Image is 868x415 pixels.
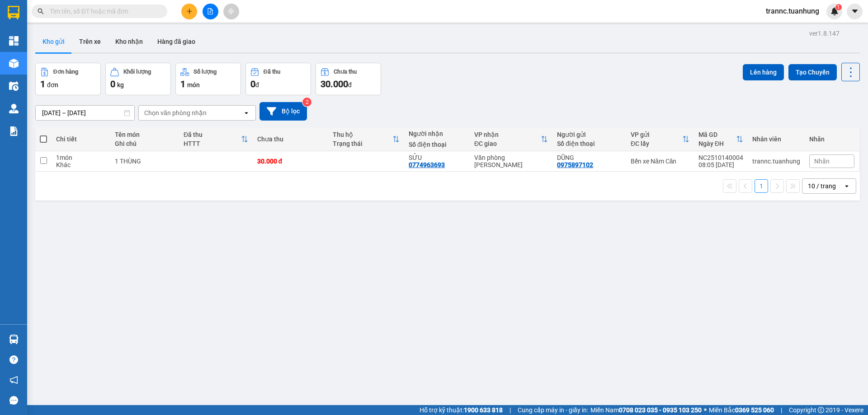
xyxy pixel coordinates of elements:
span: Miền Bắc [709,405,774,415]
div: Thu hộ [333,131,392,138]
button: file-add [203,4,218,19]
sup: 2 [302,98,311,107]
svg: open [243,109,250,117]
div: Nhân viên [752,135,800,143]
div: VP nhận [474,131,541,138]
div: Người gửi [557,131,622,138]
span: đ [255,81,259,89]
div: SỬU [409,154,465,161]
div: Khác [56,161,105,168]
div: VP gửi [631,131,682,138]
span: Hỗ trợ kỹ thuật: [420,405,503,415]
input: Tìm tên, số ĐT hoặc mã đơn [50,6,156,16]
div: 1 món [56,154,105,161]
button: Chưa thu30.000đ [316,63,381,95]
div: 0774963693 [409,161,445,168]
span: 30.000 [321,79,348,89]
div: Chưa thu [257,135,324,143]
span: 1 [40,79,45,89]
span: search [38,8,44,14]
img: warehouse-icon [9,59,19,68]
div: Số điện thoại [557,140,622,147]
button: Kho nhận [108,31,150,52]
img: warehouse-icon [9,104,19,113]
sup: 1 [835,4,842,10]
span: plus [186,8,193,14]
strong: 1900 633 818 [464,406,503,414]
img: icon-new-feature [830,7,839,15]
button: Số lượng1món [175,63,241,95]
span: aim [228,8,234,14]
th: Toggle SortBy [328,127,404,151]
span: | [781,405,782,415]
div: 08:05 [DATE] [698,161,743,168]
strong: 0708 023 035 - 0935 103 250 [619,406,702,414]
div: Bến xe Năm Căn [631,158,689,165]
span: message [9,396,18,405]
img: logo-vxr [8,6,19,19]
button: Kho gửi [35,31,72,52]
span: 1 [837,4,840,10]
div: Nhãn [809,135,854,143]
button: plus [181,4,197,19]
div: 10 / trang [808,182,836,191]
button: Đơn hàng1đơn [35,63,101,95]
strong: 0369 525 060 [735,406,774,414]
div: ĐC lấy [631,140,682,147]
div: Đã thu [184,131,241,138]
img: dashboard-icon [9,36,19,46]
div: Chi tiết [56,135,105,143]
button: caret-down [847,4,863,19]
div: HTTT [184,140,241,147]
button: Bộ lọc [259,102,307,121]
th: Toggle SortBy [694,127,748,151]
span: ⚪️ [704,408,707,412]
span: file-add [207,8,213,14]
span: món [187,81,200,89]
div: Tên món [115,131,175,138]
button: Đã thu0đ [245,63,311,95]
th: Toggle SortBy [470,127,552,151]
span: copyright [818,407,824,413]
div: NC2510140004 [698,154,743,161]
svg: open [843,182,850,190]
span: trannc.tuanhung [759,5,826,17]
div: Mã GD [698,131,736,138]
button: Khối lượng0kg [105,63,171,95]
span: 0 [250,79,255,89]
button: Tạo Chuyến [788,64,837,80]
div: ĐC giao [474,140,541,147]
button: Hàng đã giao [150,31,203,52]
div: Số điện thoại [409,141,465,148]
div: Người nhận [409,130,465,137]
div: 30.000 đ [257,158,324,165]
div: Chưa thu [334,69,357,75]
span: kg [117,81,124,89]
span: question-circle [9,355,18,364]
div: ver 1.8.147 [809,28,840,38]
button: Lên hàng [743,64,784,80]
img: warehouse-icon [9,335,19,344]
div: 0975897102 [557,161,593,168]
div: DŨNG [557,154,622,161]
img: warehouse-icon [9,81,19,91]
th: Toggle SortBy [626,127,694,151]
img: solution-icon [9,126,19,136]
div: Số lượng [193,69,217,75]
span: đ [348,81,352,89]
th: Toggle SortBy [179,127,253,151]
div: trannc.tuanhung [752,158,800,165]
button: aim [223,4,239,19]
div: Ngày ĐH [698,140,736,147]
div: Chọn văn phòng nhận [144,108,207,117]
span: 1 [180,79,185,89]
div: Ghi chú [115,140,175,147]
span: Miền Nam [590,405,702,415]
div: Đã thu [264,69,280,75]
span: đơn [47,81,58,89]
button: Trên xe [72,31,108,52]
div: Trạng thái [333,140,392,147]
span: notification [9,376,18,384]
span: Nhãn [814,158,830,165]
div: Văn phòng [PERSON_NAME] [474,154,548,168]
